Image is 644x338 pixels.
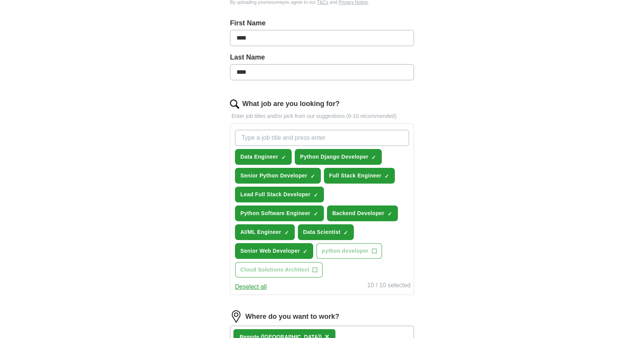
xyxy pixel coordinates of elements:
span: Lead Full Stack Developer [240,191,310,199]
button: python developer [316,243,382,259]
span: Python Software Engineer [240,209,310,217]
button: Data Engineer✓ [235,149,292,165]
span: ✓ [384,173,389,179]
div: 10 / 10 selected [367,281,411,292]
span: python developer [322,247,368,255]
span: ✓ [371,154,376,161]
span: Data Engineer [240,153,278,161]
span: Python Django Developer [300,153,368,161]
p: Enter job titles and/or pick from our suggestions (6-10 recommended) [230,112,414,120]
button: Cloud Solutions Architect [235,262,323,278]
button: Lead Full Stack Developer✓ [235,187,324,202]
span: ✓ [284,230,289,236]
span: ✓ [281,154,286,161]
span: Senior Web Developer [240,247,300,255]
span: ✓ [314,211,318,217]
span: ✓ [303,249,307,255]
input: Type a job title and press enter [235,130,409,146]
button: Full Stack Engineer✓ [324,168,395,184]
button: Python Software Engineer✓ [235,205,324,221]
span: Cloud Solutions Architect [240,266,309,274]
label: Last Name [230,52,414,63]
label: What job are you looking for? [242,99,340,109]
label: First Name [230,18,414,28]
button: Senior Web Developer✓ [235,243,313,259]
label: Where do you want to work? [245,311,339,322]
span: Backend Developer [332,209,384,217]
span: ✓ [343,230,348,236]
button: Data Scientist✓ [298,224,354,240]
span: ✓ [388,211,392,217]
button: Deselect all [235,282,267,292]
button: AI/ML Engineer✓ [235,224,295,240]
span: Full Stack Engineer [329,172,382,180]
button: Python Django Developer✓ [295,149,382,165]
button: Backend Developer✓ [327,205,398,221]
span: Data Scientist [303,228,341,236]
span: AI/ML Engineer [240,228,281,236]
span: Senior Python Developer [240,172,307,180]
span: ✓ [310,173,315,179]
button: Senior Python Developer✓ [235,168,321,184]
img: search.png [230,99,239,109]
span: ✓ [314,192,318,198]
img: location.png [230,310,242,323]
